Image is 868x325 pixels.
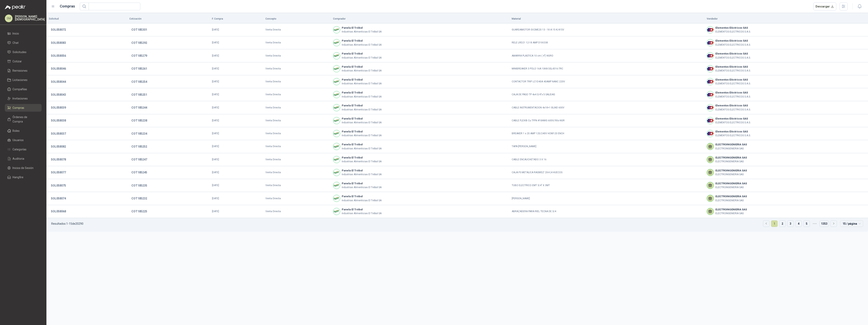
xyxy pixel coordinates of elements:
a: Invitaciones [5,95,42,102]
button: COT185225 [129,208,149,215]
img: Company Logo [333,156,340,163]
td: RELE LRD21 12-18 AMP D18-D38 [509,36,704,49]
button: SOL058056 [49,52,68,59]
td: Venta Directa [263,179,331,192]
p: ELECTROINGENIERIA SAS [715,173,747,176]
a: Remisiones [5,67,42,74]
b: Elementos Eléctricos SAS [715,39,751,43]
a: Inicios de Sesión [5,164,42,172]
img: Company Logo [707,104,714,111]
button: SOL058043 [49,91,68,98]
button: SOL058074 [49,195,68,202]
button: SOL058083 [49,39,68,46]
p: Industrias Alimenticias El Trébol SA [342,134,382,137]
div: tamaño de página [840,220,863,227]
img: Company Logo [707,117,714,124]
p: Industrias Alimenticias El Trébol SA [342,160,382,164]
p: Industrias Alimenticias El Trébol SA [342,43,382,47]
td: Venta Directa [263,23,331,36]
span: [DATE] [212,41,219,44]
li: 1353 [820,220,829,227]
td: CONTACTOR TRIP. LC1D40A 40AMP NANC 220V [509,75,704,88]
button: COT185279 [129,52,149,59]
td: CABLE ENCAUCHETADO 3 X 16 [509,153,704,166]
p: Industrias Alimenticias El Trébol SA [342,69,382,73]
p: ELEMENTOS ELECTRICOS S.A.S. [715,134,751,137]
p: Industrias Alimenticias El Trébol SA [342,186,382,189]
span: [DATE] [212,67,219,70]
b: Panela El Trébol [342,39,382,43]
img: Company Logo [707,52,714,59]
span: [DATE] [212,80,219,83]
th: Cotización [127,15,210,23]
td: [PERSON_NAME] [509,192,704,205]
p: ELECTROINGENIERIA SAS [715,212,747,215]
button: SOL058037 [49,130,68,137]
p: ELEMENTOS ELECTRICOS S.A.S. [715,121,751,125]
span: Hangfire [13,175,23,179]
a: 1 [771,221,777,227]
li: 4 [795,220,802,227]
a: 5 [804,221,810,227]
span: Auditoria [13,156,24,161]
span: Órdenes de Compra [13,115,38,124]
button: COT185247 [129,156,149,163]
button: COT185234 [129,130,149,137]
a: Categorías [5,146,42,153]
b: Panela El Trébol [342,143,382,147]
td: Venta Directa [263,192,331,205]
a: 1353 [820,221,829,227]
td: Venta Directa [263,101,331,114]
th: Material [509,15,704,23]
p: Industrias Alimenticias El Trébol SA [342,82,382,86]
b: Panela El Trébol [342,208,382,212]
b: ELECTROINGENIERIA SAS [715,208,747,212]
a: Roles [5,127,42,135]
td: Venta Directa [263,153,331,166]
p: [PERSON_NAME] [DEMOGRAPHIC_DATA] [15,15,45,21]
b: Panela El Trébol [342,91,382,95]
p: ELEMENTOS ELECTRICOS S.A.S. [715,30,751,34]
img: Company Logo [333,39,340,46]
td: Venta Directa [263,88,331,101]
b: Elementos Eléctricos SAS [715,130,751,134]
p: ELEMENTOS ELECTRICOS S.A.S. [715,43,751,47]
img: Company Logo [333,65,340,72]
span: Compañías [13,87,27,91]
button: SOL058038 [49,117,68,124]
th: Vendedor [704,15,868,23]
button: COT185245 [129,169,149,176]
a: Compras [5,104,42,112]
button: SOL058044 [49,78,68,85]
a: Órdenes de Compra [5,113,42,125]
p: ELEMENTOS ELECTRICOS S.A.S. [715,82,751,86]
th: Solicitud [46,15,127,23]
span: Remisiones [13,68,27,73]
td: MINIBREAKER 3 POLO 16A 10KA 5SL4316-7RC [509,62,704,75]
a: Compañías [5,85,42,93]
span: [DATE] [212,197,219,200]
span: [DATE] [212,145,219,148]
b: Elementos Eléctricos SAS [715,117,751,121]
img: Company Logo [333,117,340,124]
img: Company Logo [707,26,714,33]
a: Solicitudes [5,48,42,56]
span: [DATE] [212,184,219,187]
th: Concepto [263,15,331,23]
td: TAPA [PERSON_NAME] [509,140,704,153]
b: Elementos Eléctricos SAS [715,78,751,82]
button: COT185244 [129,104,149,111]
td: ABRAZADERA PARA RIEL TECNA DE 3/4 [509,205,704,218]
p: Industrias Alimenticias El Trébol SA [342,121,382,125]
b: Panela El Trébol [342,130,382,134]
a: 2 [779,221,785,227]
a: Inicio [5,30,42,37]
td: Venta Directa [263,36,331,49]
span: Licitaciones [13,78,27,82]
th: Comprador [331,15,509,23]
span: left [765,222,767,225]
p: Industrias Alimenticias El Trébol SA [342,199,382,202]
img: Company Logo [707,65,714,72]
p: ELECTROINGENIERIA SAS [715,147,747,151]
img: Company Logo [333,91,340,98]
